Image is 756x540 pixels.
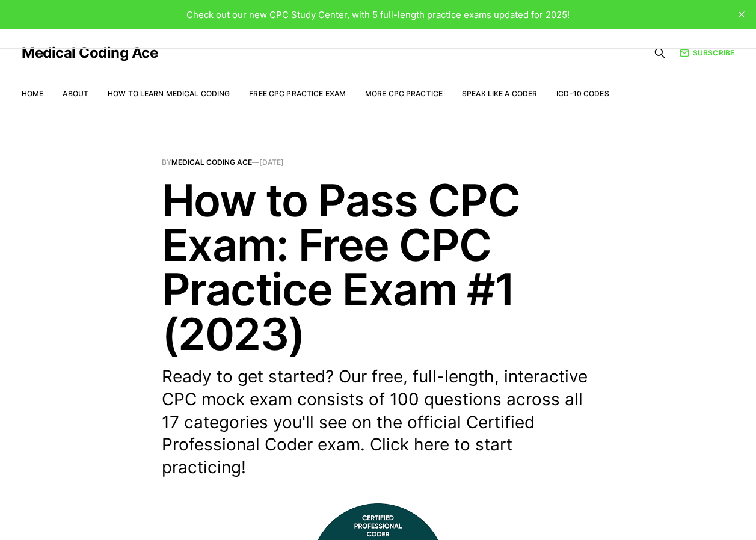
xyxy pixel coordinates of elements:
a: More CPC Practice [365,89,443,98]
a: Subscribe [680,47,734,58]
span: Check out our new CPC Study Center, with 5 full-length practice exams updated for 2025! [186,9,570,20]
time: [DATE] [259,158,284,167]
h1: How to Pass CPC Exam: Free CPC Practice Exam #1 (2023) [162,178,595,356]
a: How to Learn Medical Coding [108,89,230,98]
span: By — [162,159,595,166]
p: Ready to get started? Our free, full-length, interactive CPC mock exam consists of 100 questions ... [162,366,595,479]
a: ICD-10 Codes [556,89,609,98]
iframe: portal-trigger [560,481,756,540]
a: Free CPC Practice Exam [249,89,346,98]
a: Medical Coding Ace [171,158,252,167]
a: Speak Like a Coder [462,89,537,98]
a: Medical Coding Ace [22,46,158,60]
a: Home [22,89,43,98]
a: About [63,89,88,98]
button: close [732,5,751,24]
